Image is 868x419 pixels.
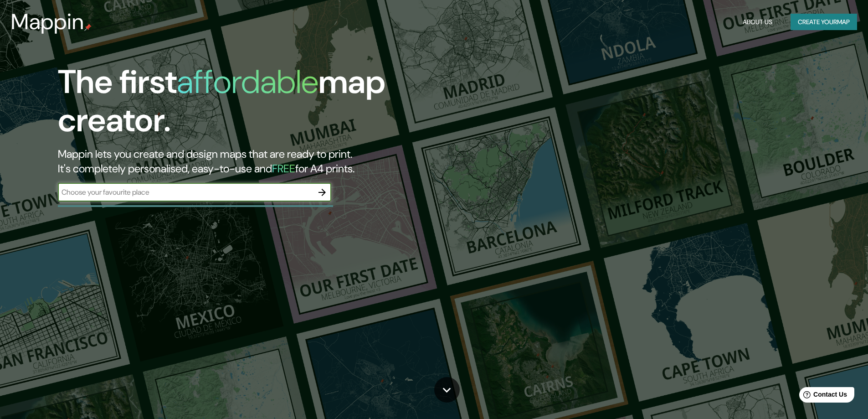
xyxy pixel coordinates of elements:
h2: Mappin lets you create and design maps that are ready to print. It's completely personalised, eas... [58,147,492,176]
h5: FREE [272,161,295,176]
h3: Mappin [11,9,84,35]
iframe: Help widget launcher [787,383,858,409]
h1: affordable [177,61,318,103]
h1: The first map creator. [58,63,492,147]
button: Create yourmap [791,14,857,31]
button: About Us [739,14,776,31]
img: mappin-pin [84,24,92,31]
input: Choose your favourite place [58,187,313,197]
